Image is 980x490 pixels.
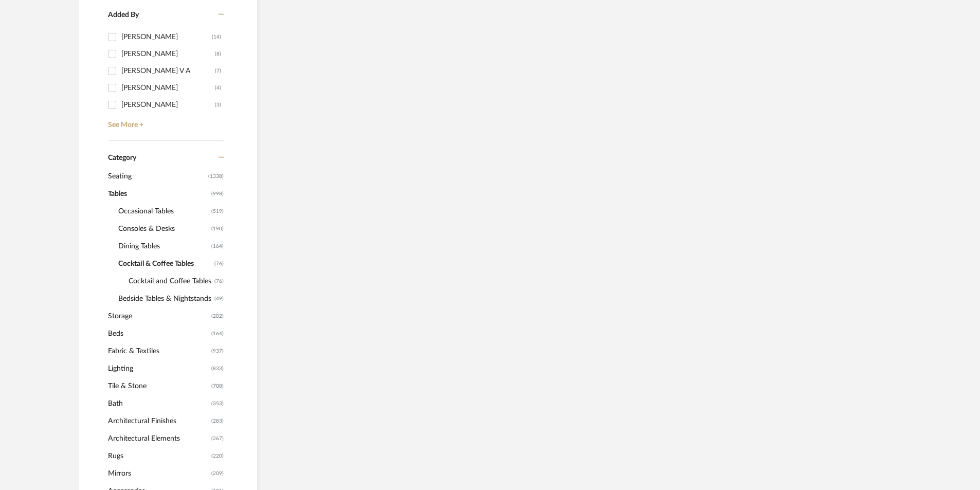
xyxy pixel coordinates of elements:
[211,325,224,342] span: (164)
[208,168,224,185] span: (1338)
[211,378,224,394] span: (708)
[108,447,209,465] span: Rugs
[108,395,209,412] span: Bath
[108,430,209,447] span: Architectural Elements
[108,342,209,360] span: Fabric & Textiles
[108,412,209,430] span: Architectural Finishes
[121,80,215,96] div: [PERSON_NAME]
[129,273,212,290] span: Cocktail and Coffee Tables
[214,256,224,272] span: (76)
[108,360,209,377] span: Lighting
[215,97,221,113] div: (3)
[108,307,209,325] span: Storage
[121,46,215,62] div: [PERSON_NAME]
[211,360,224,377] span: (833)
[211,238,224,255] span: (164)
[108,168,206,185] span: Seating
[211,203,224,220] span: (519)
[108,154,136,162] span: Category
[211,308,224,324] span: (202)
[211,343,224,359] span: (937)
[211,413,224,429] span: (283)
[108,325,209,342] span: Beds
[105,113,224,130] a: See More +
[215,46,221,62] div: (8)
[211,465,224,482] span: (209)
[121,97,215,113] div: [PERSON_NAME]
[215,80,221,96] div: (4)
[121,63,215,79] div: [PERSON_NAME] V A
[121,29,212,45] div: [PERSON_NAME]
[212,29,221,45] div: (14)
[215,63,221,79] div: (7)
[118,255,212,273] span: Cocktail & Coffee Tables
[108,377,209,395] span: Tile & Stone
[211,430,224,447] span: (267)
[214,291,224,307] span: (49)
[108,185,209,203] span: Tables
[211,186,224,202] span: (998)
[108,465,209,482] span: Mirrors
[118,238,209,255] span: Dining Tables
[214,273,224,289] span: (76)
[211,448,224,464] span: (220)
[118,220,209,238] span: Consoles & Desks
[118,203,209,220] span: Occasional Tables
[211,221,224,237] span: (190)
[118,290,212,307] span: Bedside Tables & Nightstands
[211,395,224,412] span: (353)
[108,11,139,19] span: Added By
